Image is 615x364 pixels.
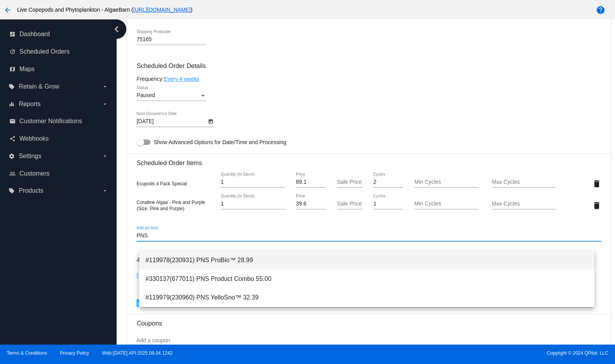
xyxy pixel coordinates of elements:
[9,115,108,127] a: email Customer Notifications
[102,188,108,194] i: arrow_drop_down
[314,350,608,356] span: Copyright © 2024 QPilot, LLC
[102,101,108,107] i: arrow_drop_down
[136,338,601,344] input: Add a coupon
[136,200,205,211] span: Coralline Algae - Pink and Purple (Size: Pink and Purple)
[136,252,212,268] h3: 4 Shipping Rates Available
[592,201,601,210] mat-icon: delete
[9,28,108,40] a: dashboard Dashboard
[17,7,192,13] span: Live Copepods and Phytoplankton - AlgaeBarn ( )
[592,179,601,188] mat-icon: delete
[110,23,123,35] i: chevron_left
[9,153,15,159] i: settings
[19,135,49,142] span: Webhooks
[102,350,173,356] a: Web:[DATE] API:2025.09.04.1242
[102,84,108,90] i: arrow_drop_down
[492,201,556,207] input: Max Cycles
[337,179,362,185] input: Sale Price
[9,45,108,58] a: update Scheduled Orders
[3,5,12,15] mat-icon: arrow_back
[9,167,108,180] a: people_outline Customers
[19,118,82,125] span: Customer Notifications
[9,171,16,177] i: people_outline
[337,201,362,207] input: Sale Price
[9,31,16,37] i: dashboard
[136,153,601,167] h3: Scheduled Order Items
[9,188,15,194] i: local_offer
[9,49,16,55] i: update
[164,76,199,82] a: Every 4 weeks
[414,201,479,207] input: Min Cycles
[9,132,108,145] a: share Webhooks
[9,66,16,72] i: map
[136,272,223,279] a: [156501] Free Shipping (0) | Default
[136,314,601,327] h3: Coupons
[136,76,601,82] div: Frequency:
[136,92,155,98] span: Paused
[373,179,403,185] input: Cycles
[136,118,206,125] input: Next Occurrence Date
[136,92,206,99] mat-select: Status
[19,101,40,108] span: Reports
[373,201,403,207] input: Cycles
[19,153,41,160] span: Settings
[19,83,59,90] span: Retain & Grow
[492,179,556,185] input: Max Cycles
[145,251,588,270] span: #119978(230931) PNS ProBio™ 28.99
[9,63,108,75] a: map Maps
[136,37,206,43] input: Shipping Postcode
[60,350,89,356] a: Privacy Policy
[145,288,588,307] span: #119979(230960) PNS YelloSno™ 32.39
[296,179,326,185] input: Price
[19,170,49,177] span: Customers
[136,233,601,239] input: Add an item
[206,117,215,125] button: Open calendar
[154,138,286,146] span: Show Advanced Options for Date/Time and Processing
[136,62,601,70] h3: Scheduled Order Details
[145,270,588,288] span: #330137(677011) PNS Product Combo 55.00
[136,181,187,186] span: Ecopods 4 Pack Special
[19,48,70,55] span: Scheduled Orders
[7,350,47,356] a: Terms & Conditions
[133,7,191,13] a: [URL][DOMAIN_NAME]
[19,187,43,194] span: Products
[221,179,285,185] input: Quantity (In Stock)
[19,31,50,38] span: Dashboard
[296,201,326,207] input: Price
[221,201,285,207] input: Quantity (In Stock)
[414,179,479,185] input: Min Cycles
[9,101,15,107] i: equalizer
[9,118,16,124] i: email
[9,136,16,142] i: share
[102,153,108,159] i: arrow_drop_down
[9,84,15,90] i: local_offer
[19,66,35,73] span: Maps
[596,5,605,15] mat-icon: help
